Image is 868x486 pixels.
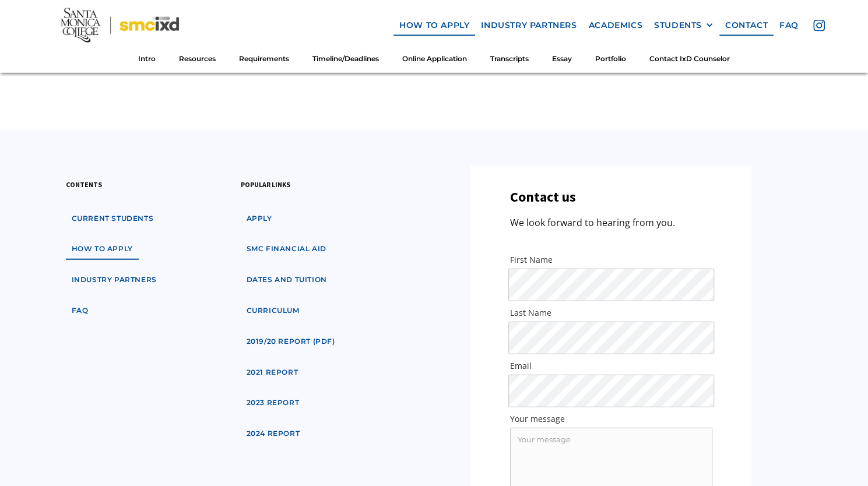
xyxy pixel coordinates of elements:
[391,48,479,70] a: Online Application
[510,413,712,425] label: Your message
[510,215,675,231] p: We look forward to hearing from you.
[393,15,475,36] a: how to apply
[774,15,804,36] a: faq
[241,179,290,190] h3: popular links
[654,20,714,30] div: STUDENTS
[654,20,702,30] div: STUDENTS
[479,48,540,70] a: Transcripts
[510,189,576,206] h3: Contact us
[241,300,305,322] a: curriculum
[66,300,94,322] a: faq
[167,48,227,70] a: Resources
[582,15,648,36] a: Academics
[241,392,305,414] a: 2023 Report
[301,48,391,70] a: Timeline/Deadlines
[241,238,332,260] a: SMC financial aid
[66,208,160,230] a: Current students
[584,48,638,70] a: Portfolio
[510,360,712,372] label: Email
[241,208,278,230] a: apply
[719,15,774,36] a: contact
[61,8,179,43] img: Santa Monica College - SMC IxD logo
[510,254,712,266] label: First Name
[66,179,102,190] h3: contents
[126,48,167,70] a: Intro
[540,48,584,70] a: Essay
[241,269,333,291] a: dates and tuition
[475,15,582,36] a: industry partners
[241,423,306,445] a: 2024 Report
[510,307,712,319] label: Last Name
[66,238,139,260] a: how to apply
[813,20,825,31] img: icon - instagram
[638,48,742,70] a: Contact IxD Counselor
[227,48,301,70] a: Requirements
[241,362,304,383] a: 2021 Report
[66,269,163,291] a: industry partners
[241,331,341,353] a: 2019/20 Report (pdf)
